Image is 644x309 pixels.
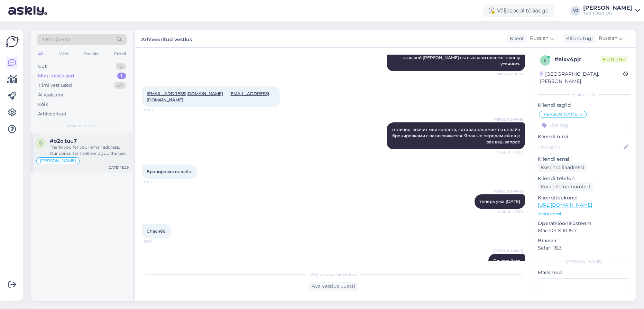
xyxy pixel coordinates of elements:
[493,248,523,253] span: [PERSON_NAME]
[147,169,192,174] span: Бронировал онлайн.
[496,72,523,77] span: Nähtud ✓ 18:59
[483,4,554,17] div: Väljaspool tööaega
[113,49,127,58] div: Email
[38,92,64,99] div: AI Assistent
[599,35,617,42] span: Russian
[538,269,630,276] p: Märkmed
[538,156,630,163] p: Kliendi email
[147,91,223,96] a: [EMAIL_ADDRESS][DOMAIN_NAME]
[117,73,126,79] div: 1
[493,258,520,263] span: Пожалуйста
[538,227,630,234] p: Mac OS X 10.15.7
[538,259,630,265] div: [PERSON_NAME]
[144,107,170,113] span: 19:00
[538,120,630,130] input: Lisa tag
[310,271,357,278] span: Vestlus on arhiveeritud
[309,282,358,291] div: Ava vestlus uuesti
[66,123,98,129] span: Minu vestlused
[600,56,628,63] span: Online
[116,63,126,70] div: 0
[542,112,579,116] span: [PERSON_NAME]
[538,133,630,140] p: Kliendi nimi
[50,138,77,144] span: #o2cituu7
[38,111,66,118] div: Arhiveeritud
[144,239,170,244] span: 19:01
[392,127,521,144] span: отлично, значит моя коллега, которая занимается онлайн бронировками с вами свяжется. Я так же пер...
[563,35,593,42] div: Klienditugi
[493,189,523,194] span: [PERSON_NAME]
[43,36,71,43] span: Otsi kliente
[538,244,630,252] p: Safari 18.3
[538,237,630,244] p: Brauser
[544,58,546,63] span: e
[83,49,100,58] div: Socials
[108,165,129,170] div: [DATE] 18:29
[554,55,600,64] div: # eixv4pjr
[538,163,587,172] div: Küsi meiliaadressi
[538,194,630,202] p: Klienditeekond
[37,49,45,58] div: All
[58,49,70,58] div: Web
[538,202,592,208] a: [URL][DOMAIN_NAME]
[39,140,42,146] span: o
[38,101,48,108] div: Kõik
[540,71,623,85] div: [GEOGRAPHIC_DATA], [PERSON_NAME]
[507,35,524,42] div: Klient
[141,34,192,43] label: Arhiveeritud vestlus
[571,6,580,16] div: VJ
[147,228,167,234] span: Спасибо.
[50,144,129,157] div: Thank you for your email address. Our consultant will send you the best offers for your trip to [...
[40,159,76,163] span: [PERSON_NAME]
[538,175,630,182] p: Kliendi telefon
[530,35,549,42] span: Russian
[38,63,47,70] div: Uus
[538,220,630,227] p: Operatsioonisüsteem
[6,35,19,48] img: Askly Logo
[114,82,126,89] div: 37
[493,117,523,122] span: [PERSON_NAME]
[538,91,630,97] div: Kliendi info
[538,102,630,109] p: Kliendi tag'id
[538,143,622,151] input: Lisa nimi
[144,179,170,185] span: 19:01
[403,55,521,66] span: на какой [PERSON_NAME] вы выслали письмо, прошу уточнить
[497,150,523,155] span: Nähtud ✓ 19:01
[538,182,594,191] div: Küsi telefoninumbrit
[497,209,523,214] span: Nähtud ✓ 19:01
[583,5,640,16] a: [PERSON_NAME]TEZ TOUR OÜ
[479,199,520,204] span: теперь уже [DATE]
[583,11,632,16] div: TEZ TOUR OÜ
[38,82,72,89] div: Tiimi vestlused
[538,211,630,217] p: Vaata edasi ...
[38,73,74,79] div: Minu vestlused
[583,5,632,11] div: [PERSON_NAME]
